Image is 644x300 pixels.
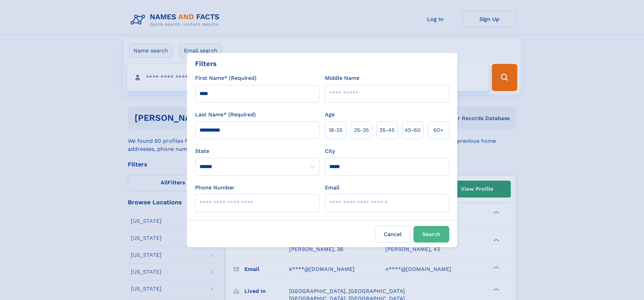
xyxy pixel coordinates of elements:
label: Phone Number [195,184,235,192]
span: 35‑45 [379,126,395,134]
label: Age [325,111,335,119]
div: Filters [195,59,217,69]
label: Middle Name [325,74,359,82]
label: Last Name* (Required) [195,111,256,119]
label: City [325,147,335,155]
span: 25‑35 [354,126,369,134]
span: 18‑25 [329,126,342,134]
span: 60+ [433,126,444,134]
label: State [195,147,319,155]
button: Search [413,226,449,243]
label: First Name* (Required) [195,74,257,82]
label: Email [325,184,339,192]
span: 45‑60 [405,126,421,134]
label: Cancel [375,226,411,243]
